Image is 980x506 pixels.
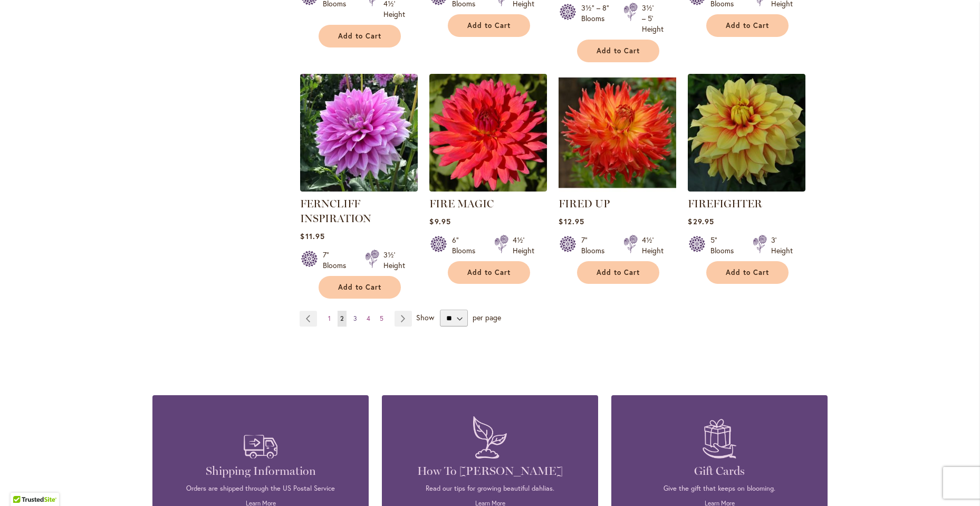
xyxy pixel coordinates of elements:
button: Add to Cart [706,261,789,284]
span: 3 [353,314,357,322]
div: 3' Height [771,235,793,256]
div: 7" Blooms [581,235,611,256]
span: Add to Cart [726,268,769,277]
h4: Gift Cards [627,464,812,479]
span: 1 [328,314,331,322]
span: $11.95 [300,231,324,241]
div: 7" Blooms [323,250,352,271]
span: Show [416,312,434,322]
div: 5" Blooms [710,235,740,256]
h4: Shipping Information [168,464,353,479]
h4: How To [PERSON_NAME] [398,464,582,479]
a: 3 [351,311,360,327]
button: Add to Cart [448,261,530,284]
p: Read our tips for growing beautiful dahlias. [398,484,582,493]
a: FIRED UP [559,184,676,194]
span: 4 [367,314,370,322]
div: 4½' Height [513,235,534,256]
a: FIREFIGHTER [688,184,805,194]
a: FIRE MAGIC [429,197,494,210]
div: 3½" – 8" Blooms [581,3,611,34]
span: $12.95 [559,216,584,226]
img: FIRE MAGIC [429,74,547,192]
span: Add to Cart [467,268,511,277]
span: Add to Cart [726,21,769,30]
p: Orders are shipped through the US Postal Service [168,484,353,493]
span: 5 [380,314,383,322]
button: Add to Cart [319,276,401,299]
span: per page [473,312,501,322]
img: FIREFIGHTER [688,74,805,192]
a: FIRED UP [559,197,610,210]
div: 6" Blooms [452,235,482,256]
span: Add to Cart [597,46,640,55]
span: $29.95 [688,216,714,226]
span: Add to Cart [338,32,381,41]
a: Ferncliff Inspiration [300,184,418,194]
img: Ferncliff Inspiration [300,74,418,192]
a: FIREFIGHTER [688,197,762,210]
button: Add to Cart [706,14,789,37]
img: FIRED UP [559,74,676,192]
span: Add to Cart [338,283,381,292]
span: Add to Cart [467,21,511,30]
span: Add to Cart [597,268,640,277]
button: Add to Cart [577,261,659,284]
iframe: Launch Accessibility Center [8,469,37,498]
a: 1 [325,311,333,327]
button: Add to Cart [319,25,401,47]
a: 4 [364,311,373,327]
button: Add to Cart [577,40,659,62]
div: 3½' – 5' Height [642,3,664,34]
span: 2 [340,314,344,322]
a: FIRE MAGIC [429,184,547,194]
span: $9.95 [429,216,450,226]
p: Give the gift that keeps on blooming. [627,484,812,493]
a: 5 [377,311,386,327]
a: FERNCLIFF INSPIRATION [300,197,371,225]
div: 3½' Height [383,250,405,271]
div: 4½' Height [642,235,664,256]
button: Add to Cart [448,14,530,37]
